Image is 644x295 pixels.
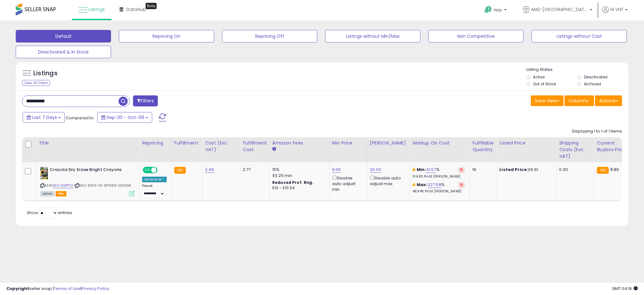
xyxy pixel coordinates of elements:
div: Current Buybox Price [597,140,629,153]
div: % [413,182,465,194]
b: Max: [417,182,428,188]
i: Get Help [484,6,492,14]
span: Help [494,7,502,13]
div: % [413,167,465,179]
div: 0.00 [559,167,589,173]
div: [PERSON_NAME] [370,140,407,146]
div: Shipping Costs (Exc. VAT) [559,140,591,160]
label: Deactivated [584,74,608,80]
span: Columns [569,98,588,104]
span: Listings [88,6,105,13]
button: Deactivated & In Stock [16,46,111,58]
button: Repricing On [119,30,214,43]
div: £9.61 [499,167,552,173]
div: Fulfillable Quantity [472,140,494,153]
button: Listings without Min/Max [325,30,420,43]
div: Markup on Cost [413,140,467,146]
b: Min: [417,167,426,173]
p: 13.66% Profit [PERSON_NAME] [413,174,465,179]
button: Listings without Cost [531,30,627,43]
div: 2.77 [243,167,265,173]
div: Amazon AI * [142,177,167,182]
button: Columns [564,95,594,106]
h5: Listings [33,69,58,78]
label: Active [533,74,545,80]
div: 15% [272,167,325,173]
b: Reduced Prof. Rng. [272,180,314,185]
a: Help [480,1,513,20]
a: 41.57 [426,167,436,173]
b: Crayola Dry Erase Bright Crayons [50,167,126,174]
img: 51T9uP8PfzS._SL40_.jpg [40,167,48,179]
label: Out of Stock [533,81,556,87]
div: Preset: [142,184,167,198]
span: All listings currently available for purchase on Amazon [40,191,55,196]
p: Listing States: [526,67,628,73]
b: Listed Price: [499,167,528,173]
span: FBA [56,191,66,196]
div: Tooltip anchor [146,3,157,9]
a: 9.09 [332,167,341,173]
span: Show: entries [27,210,72,216]
a: Hi VNT [602,6,628,20]
div: Clear All Filters [22,80,50,86]
button: Actions [595,95,622,106]
div: ASIN: [40,167,135,196]
p: 48.94% Profit [PERSON_NAME] [413,189,465,194]
button: Last 7 Days [23,112,65,123]
span: Hi VNT [610,6,623,13]
a: 20.00 [370,167,381,173]
span: Last 7 Days [32,114,57,121]
span: AMZ-[GEOGRAPHIC_DATA] [531,6,588,13]
div: 19 [472,167,492,173]
small: Amazon Fees. [272,146,276,152]
button: Repricing Off [222,30,317,43]
span: 8.89 [610,167,619,173]
button: Default [16,30,111,43]
div: Disable auto adjust min [332,174,362,193]
small: FBA [174,167,186,174]
div: Disable auto adjust max [370,174,405,187]
div: £0.25 min [272,173,325,179]
div: £10 - £10.34 [272,185,325,191]
button: Save View [531,95,563,106]
a: 2.49 [205,167,214,173]
div: Min Price [332,140,364,146]
button: Sep-30 - Oct-06 [97,112,152,123]
div: Cost (Exc. VAT) [205,140,237,153]
div: Displaying 1 to 1 of 1 items [572,128,622,134]
span: ON [143,167,151,173]
span: OFF [157,167,167,173]
a: 327.58 [428,182,441,188]
span: Sep-30 - Oct-06 [107,114,144,121]
div: Fulfillment Cost [243,140,267,153]
label: Archived [584,81,601,87]
div: Amazon Fees [272,140,327,146]
th: The percentage added to the cost of goods (COGS) that forms the calculator for Min & Max prices. [410,137,470,162]
div: Title [39,140,137,146]
span: Compared to: [66,115,95,121]
div: Listed Price [499,140,554,146]
a: B004EBPT1G [53,183,73,188]
span: | SKU: E1912-ID-517569-G0308 [74,183,131,188]
div: Repricing [142,140,169,146]
div: Fulfillment [174,140,200,146]
button: Filters [133,95,158,106]
small: FBA [597,167,608,174]
span: DataHub [126,6,146,13]
button: Non Competitive [428,30,524,43]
